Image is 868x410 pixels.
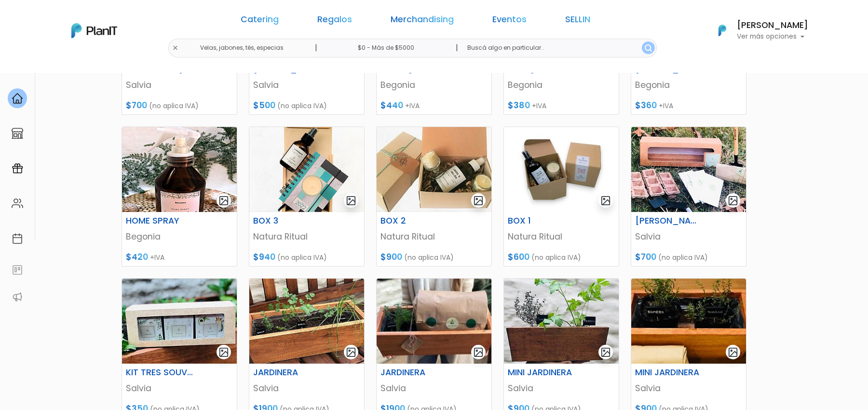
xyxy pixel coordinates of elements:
a: gallery-light BOX 2 Natura Ritual $900 (no aplica IVA) [376,127,492,267]
span: (no aplica IVA) [277,101,327,111]
span: (no aplica IVA) [531,253,581,262]
span: (no aplica IVA) [277,253,327,262]
p: Salvia [508,382,615,395]
img: user_04fe99587a33b9844688ac17b531be2b.png [78,58,97,77]
span: $940 [253,251,275,263]
a: Regalos [317,15,352,27]
img: thumb_WhatsApp_Image_2022-03-04_at_21.02.50.jpeg [377,279,491,364]
i: keyboard_arrow_down [149,73,164,88]
img: thumb_WhatsApp_Image_2021-11-04_at_12.09.04.jpeg [504,279,619,364]
p: | [315,42,317,54]
span: (no aplica IVA) [149,101,199,111]
img: gallery-light [218,347,230,358]
img: thumb_WhatsApp_Image_2021-11-04_at_12.21.50portada.jpeg [631,279,746,364]
img: thumb_WhatsApp_Image_2021-10-19_at_21.05.51portada.jpeg [377,127,491,212]
img: thumb_image__copia___copia_-Photoroom__50_.jpg [504,127,619,212]
img: close-6986928ebcb1d6c9903e3b54e860dbc4d054630f23adef3a32610726dff6a82b.svg [172,45,178,51]
img: marketplace-4ceaa7011d94191e9ded77b95e3339b90024bf715f7c57f8cf31f2d8c509eaba.svg [12,127,23,139]
a: gallery-light BOX 1 Natura Ritual $600 (no aplica IVA) [503,127,619,267]
img: gallery-light [600,195,611,206]
img: people-662611757002400ad9ed0e3c099ab2801c6687ba6c219adb57efc949bc21e19d.svg [12,198,23,209]
span: $900 [380,251,402,263]
img: thumb_WhatsApp_Image_2021-11-04_at_12.00.59.jpeg [249,279,364,364]
img: calendar-87d922413cdce8b2cf7b7f5f62616a5cf9e4887200fb71536465627b3292af00.svg [12,233,23,244]
strong: PLAN IT [34,78,62,86]
span: $380 [508,99,530,111]
img: PlanIt Logo [712,20,733,41]
p: Salvia [253,382,360,395]
h6: JARDINERA [247,368,326,378]
span: +IVA [405,101,420,111]
p: Salvia [126,79,233,91]
img: thumb_04.png [122,127,237,212]
h6: BOX 2 [375,216,454,226]
img: thumb_WhatsApp_Image_2021-10-19_at_21.03.51__1_portada.jpeg [249,127,364,212]
a: SELLIN [565,15,590,27]
img: gallery-light [218,195,230,206]
a: gallery-light HOME SPRAY Begonia $420 +IVA [122,127,237,267]
img: search_button-432b6d5273f82d61273b3651a40e1bd1b912527efae98b1b7a1b2c0702e16a8d.svg [645,44,652,52]
h6: BOX 3 [247,216,326,226]
span: $360 [635,99,657,111]
div: PLAN IT Ya probaste PlanitGO? Vas a poder automatizarlas acciones de todo el año. Escribinos para... [25,68,170,128]
span: $420 [126,251,148,263]
span: +IVA [150,253,164,262]
img: user_d58e13f531133c46cb30575f4d864daf.jpeg [87,48,107,68]
h6: HOME SPRAY [120,216,199,226]
img: gallery-light [346,195,357,206]
input: Buscá algo en particular.. [460,39,657,57]
img: home-e721727adea9d79c4d83392d1f703f7f8bce08238fde08b1acbfd93340b81755.svg [12,93,23,104]
h6: MINI JARDINERA [502,368,581,378]
i: send [164,145,183,156]
span: $700 [635,251,656,263]
img: thumb_WhatsApp_Image_2021-11-02_at_16.16.27__1_.jpeg [122,279,237,364]
h6: MINI JARDINERA [629,368,708,378]
a: Merchandising [391,15,454,27]
span: +IVA [659,101,673,111]
button: PlanIt Logo [PERSON_NAME] Ver más opciones [706,18,808,43]
img: thumb_WhatsApp_Image_2021-11-02_at_15.24.46portada.jpeg [631,127,746,212]
a: Catering [241,15,279,27]
a: gallery-light [PERSON_NAME] Salvia $700 (no aplica IVA) [631,127,746,267]
img: gallery-light [473,195,484,206]
span: +IVA [532,101,546,111]
h6: KIT TRES SOUVENIRS [120,368,199,378]
img: PlanIt Logo [71,23,117,38]
p: Begonia [380,79,488,91]
p: Salvia [635,230,742,243]
p: Natura Ritual [380,230,488,243]
span: $600 [508,251,529,263]
p: Ya probaste PlanitGO? Vas a poder automatizarlas acciones de todo el año. Escribinos para saber más! [34,89,161,121]
span: ¡Escríbenos! [50,147,147,156]
img: gallery-light [600,347,611,358]
img: gallery-light [728,195,739,206]
img: gallery-light [473,347,484,358]
img: gallery-light [346,347,357,358]
h6: [PERSON_NAME] [629,216,708,226]
p: Salvia [126,382,233,395]
a: Eventos [492,15,527,27]
p: Ver más opciones [737,33,808,40]
p: | [456,42,458,54]
span: J [97,58,116,77]
img: gallery-light [728,347,739,358]
p: Begonia [126,230,233,243]
span: $700 [126,99,147,111]
h6: BOX 1 [502,216,581,226]
p: Natura Ritual [508,230,615,243]
p: Natura Ritual [253,230,360,243]
i: insert_emoticon [147,145,164,156]
span: (no aplica IVA) [404,253,454,262]
h6: JARDINERA [375,368,454,378]
img: partners-52edf745621dab592f3b2c58e3bca9d71375a7ef29c3b500c9f145b62cc070d4.svg [12,291,23,303]
p: Begonia [508,79,615,91]
span: $440 [380,99,403,111]
p: Salvia [253,79,360,91]
img: campaigns-02234683943229c281be62815700db0a1741e53638e28bf9629b52c665b00959.svg [12,163,23,174]
a: gallery-light BOX 3 Natura Ritual $940 (no aplica IVA) [249,127,365,267]
p: Salvia [380,382,488,395]
p: Salvia [635,382,742,395]
span: (no aplica IVA) [658,253,708,262]
img: feedback-78b5a0c8f98aac82b08bfc38622c3050aee476f2c9584af64705fc4e61158814.svg [12,264,23,276]
p: Begonia [635,79,742,91]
